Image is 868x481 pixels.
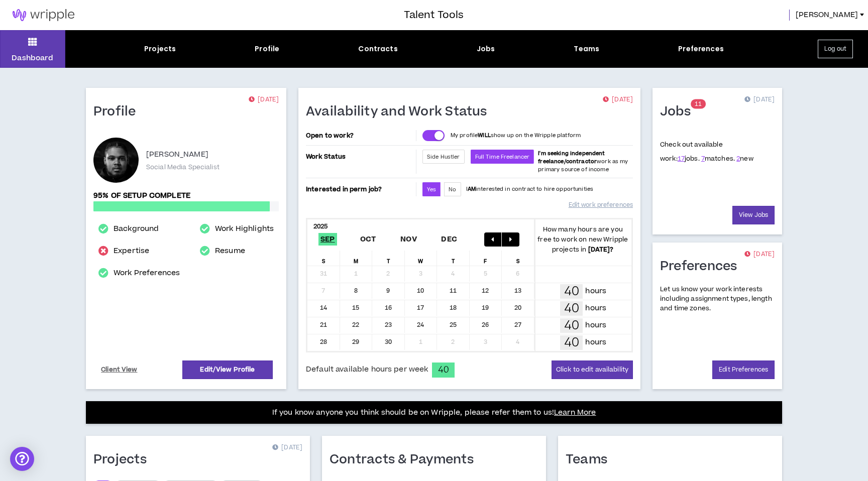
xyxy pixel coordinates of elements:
[306,132,414,140] p: Open to work?
[215,223,274,235] a: Work Highlights
[744,250,775,260] p: [DATE]
[585,320,606,331] p: hours
[404,8,464,23] h3: Talent Tools
[144,44,176,54] div: Projects
[358,233,378,246] span: Oct
[330,452,481,468] h1: Contracts & Payments
[114,245,149,257] a: Expertise
[554,407,596,418] a: Learn More
[698,100,702,108] span: 1
[306,182,414,196] p: Interested in perm job?
[818,40,853,58] button: Log out
[146,163,220,172] p: Social Media Specialist
[678,154,685,163] a: 17
[566,452,615,468] h1: Teams
[585,337,606,348] p: hours
[306,364,428,375] span: Default available hours per week
[736,154,740,163] a: 2
[534,224,632,255] p: How many hours are you free to work on new Wripple projects in
[701,154,705,163] a: 7
[660,285,775,314] p: Let us know your work interests including assignment types, length and time zones.
[249,95,279,105] p: [DATE]
[660,140,753,163] p: Check out available work:
[701,154,735,163] span: matches.
[93,452,154,468] h1: Projects
[306,104,495,120] h1: Availability and Work Status
[585,286,606,297] p: hours
[588,245,614,254] b: [DATE] ?
[437,251,470,266] div: T
[603,95,633,105] p: [DATE]
[12,53,53,63] p: Dashboard
[93,190,279,201] p: 95% of setup complete
[10,447,34,471] div: Open Intercom Messenger
[538,150,628,173] span: work as my primary source of income
[114,223,159,235] a: Background
[99,361,139,379] a: Client View
[678,44,724,54] div: Preferences
[736,154,753,163] span: new
[574,44,599,54] div: Teams
[502,251,534,266] div: S
[538,150,605,165] b: I'm seeking independent freelance/contractor
[678,154,700,163] span: jobs.
[272,407,596,419] p: If you know anyone you think should be on Wripple, please refer them to us!
[114,267,180,279] a: Work Preferences
[255,44,279,54] div: Profile
[552,360,633,379] button: Click to edit availability
[182,360,273,379] a: Edit/View Profile
[477,44,495,54] div: Jobs
[796,10,858,21] span: [PERSON_NAME]
[732,206,775,224] a: View Jobs
[313,222,328,231] b: 2025
[215,245,245,257] a: Resume
[427,153,460,161] span: Side Hustler
[398,233,419,246] span: Nov
[585,303,606,314] p: hours
[451,132,581,140] p: My profile show up on the Wripple platform
[449,186,456,193] span: No
[318,233,337,246] span: Sep
[93,138,139,183] div: Gerald D.
[306,150,414,164] p: Work Status
[466,185,594,193] p: I interested in contract to hire opportunities
[427,186,436,193] span: Yes
[695,100,698,108] span: 1
[660,104,698,120] h1: Jobs
[660,259,745,275] h1: Preferences
[468,185,476,193] strong: AM
[146,149,208,161] p: [PERSON_NAME]
[712,360,775,379] a: Edit Preferences
[478,132,491,139] strong: WILL
[272,443,302,453] p: [DATE]
[691,99,706,109] sup: 11
[358,44,397,54] div: Contracts
[439,233,459,246] span: Dec
[405,251,438,266] div: W
[470,251,502,266] div: F
[744,95,775,105] p: [DATE]
[340,251,373,266] div: M
[372,251,405,266] div: T
[569,196,633,214] a: Edit work preferences
[93,104,144,120] h1: Profile
[307,251,340,266] div: S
